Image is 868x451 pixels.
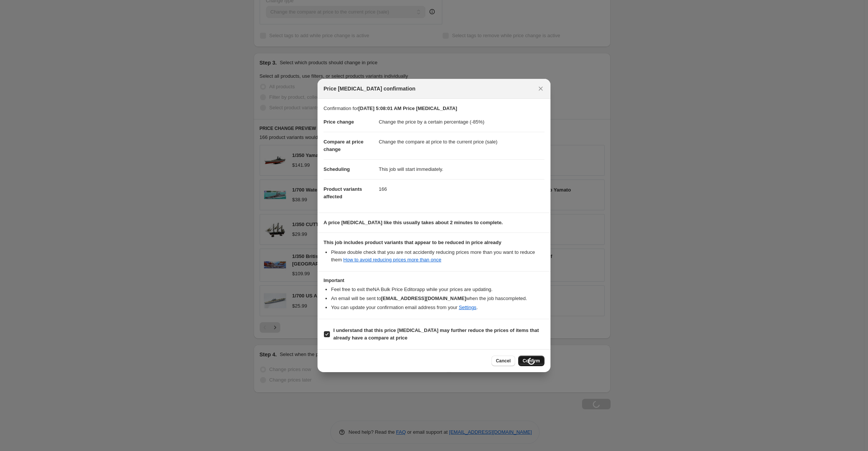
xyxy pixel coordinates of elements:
[324,105,544,112] p: Confirmation for
[331,304,544,311] li: You can update your confirmation email address from your .
[358,106,457,111] b: [DATE] 5:08:01 AM Price [MEDICAL_DATA]
[331,286,544,293] li: Feel free to exit the NA Bulk Price Editor app while your prices are updating.
[491,356,515,366] button: Cancel
[324,220,503,225] b: A price [MEDICAL_DATA] like this usually takes about 2 minutes to complete.
[379,159,544,179] dd: This job will start immediately.
[343,257,442,262] a: How to avoid reducing prices more than once
[333,327,539,341] b: I understand that this price [MEDICAL_DATA] may further reduce the prices of items that already h...
[381,296,466,301] b: [EMAIL_ADDRESS][DOMAIN_NAME]
[324,85,416,92] span: Price [MEDICAL_DATA] confirmation
[324,119,354,125] span: Price change
[324,166,350,172] span: Scheduling
[535,83,546,94] button: Close
[331,249,544,264] li: Please double check that you are not accidently reducing prices more than you want to reduce them
[459,305,476,310] a: Settings
[331,295,544,302] li: An email will be sent to when the job has completed .
[324,139,363,152] span: Compare at price change
[496,358,511,364] span: Cancel
[324,278,544,284] h3: Important
[379,179,544,199] dd: 166
[324,186,362,199] span: Product variants affected
[379,112,544,132] dd: Change the price by a certain percentage (-85%)
[379,132,544,152] dd: Change the compare at price to the current price (sale)
[324,240,501,245] b: This job includes product variants that appear to be reduced in price already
